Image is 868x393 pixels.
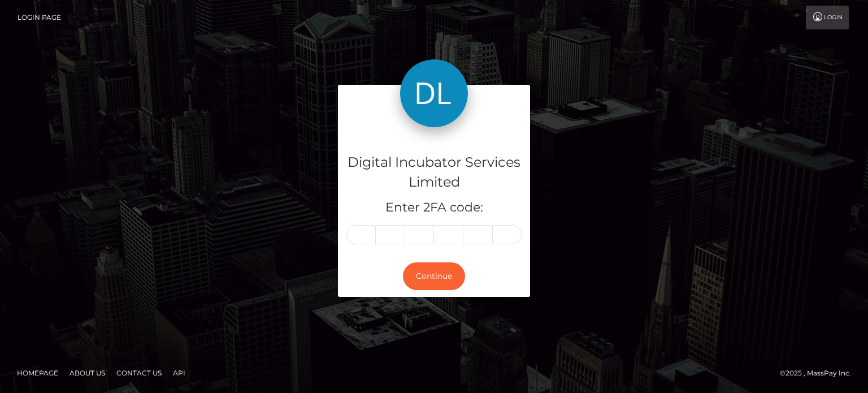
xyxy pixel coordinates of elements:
button: Continue [403,262,465,290]
div: © 2025 , MassPay Inc. [780,367,860,379]
a: API [168,364,190,382]
h5: Enter 2FA code: [346,199,522,217]
a: Contact Us [112,364,166,382]
a: About Us [65,364,110,382]
a: Homepage [12,364,63,382]
img: Digital Incubator Services Limited [400,59,468,127]
a: Login Page [18,6,61,29]
a: Login [806,6,849,29]
h4: Digital Incubator Services Limited [346,153,522,192]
